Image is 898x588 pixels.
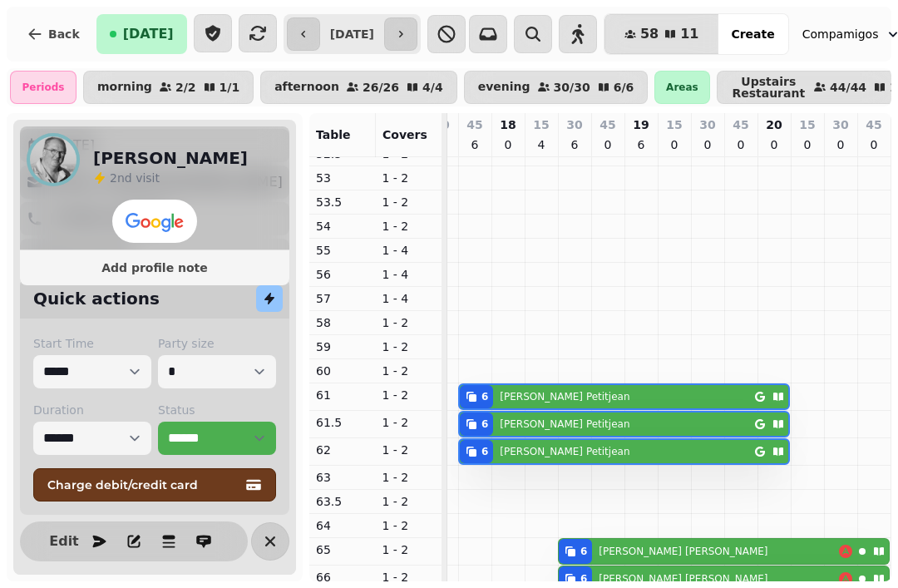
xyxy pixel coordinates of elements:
[382,541,436,558] p: 1 - 2
[10,71,76,104] div: Periods
[110,170,117,184] span: 2
[718,14,787,54] button: Create
[316,218,369,235] p: 54
[481,445,488,458] div: 6
[382,218,436,235] p: 1 - 2
[47,525,81,558] button: Edit
[734,136,748,153] p: 0
[666,116,682,133] p: 15
[500,116,516,133] p: 18
[33,335,151,352] label: Start Time
[382,387,436,403] p: 1 - 2
[640,27,659,41] span: 58
[500,390,629,403] p: [PERSON_NAME] Petitjean
[27,257,283,279] button: Add profile note
[634,136,648,153] p: 6
[433,116,449,133] p: 30
[33,468,276,502] button: Charge debit/credit card
[96,14,187,54] button: [DATE]
[668,136,681,153] p: 0
[110,169,160,185] p: visit
[604,14,719,54] button: 5811
[422,82,443,93] p: 4 / 4
[316,170,369,186] p: 53
[316,194,369,210] p: 53.5
[382,442,436,458] p: 1 - 2
[13,14,93,54] button: Back
[731,76,807,99] p: Upstairs Restaurant
[733,116,748,133] p: 45
[33,287,160,310] h2: Quick actions
[799,116,815,133] p: 15
[363,82,399,93] p: 26 / 26
[382,170,436,186] p: 1 - 2
[614,82,634,93] p: 6 / 6
[767,136,781,153] p: 0
[580,572,587,586] div: 6
[830,82,866,93] p: 44 / 44
[33,402,151,418] label: Duration
[481,390,488,403] div: 6
[481,418,488,431] div: 6
[382,363,436,379] p: 1 - 2
[382,314,436,331] p: 1 - 2
[54,535,74,548] span: Edit
[117,170,136,184] span: nd
[93,146,248,169] h2: [PERSON_NAME]
[316,128,351,141] span: Table
[316,469,369,486] p: 63
[599,545,767,558] p: [PERSON_NAME] [PERSON_NAME]
[40,262,269,274] span: Add profile note
[382,242,436,259] p: 1 - 4
[175,82,196,93] p: 2 / 2
[580,545,587,558] div: 6
[48,28,80,40] span: Back
[158,335,276,352] label: Party size
[316,338,369,355] p: 59
[220,82,240,93] p: 1 / 1
[601,136,614,153] p: 0
[478,81,530,94] p: evening
[27,133,80,186] img: aHR0cHM6Ly93d3cuZ3JhdmF0YXIuY29tL2F2YXRhci82NjRiN2FlMGQ2N2Y1N2MwZWFmZGY5NDBmYjU3NTZjNz9zPTE1MCZkP...
[123,27,174,41] span: [DATE]
[599,572,767,586] p: [PERSON_NAME] [PERSON_NAME]
[382,338,436,355] p: 1 - 2
[832,116,848,133] p: 30
[731,28,774,40] span: Create
[466,116,482,133] p: 45
[501,136,515,153] p: 0
[274,81,339,94] p: afternoon
[316,493,369,510] p: 63.5
[316,314,369,331] p: 58
[464,71,649,104] button: evening30/306/6
[468,136,481,153] p: 6
[316,290,369,307] p: 57
[316,363,369,379] p: 60
[316,387,369,403] p: 61
[316,242,369,259] p: 55
[97,81,152,94] p: morning
[866,116,881,133] p: 45
[633,116,649,133] p: 19
[316,517,369,534] p: 64
[316,541,369,558] p: 65
[382,266,436,283] p: 1 - 4
[500,445,629,458] p: [PERSON_NAME] Petitjean
[802,26,879,42] span: Compamigos
[766,116,782,133] p: 20
[834,136,847,153] p: 0
[801,136,814,153] p: 0
[382,469,436,486] p: 1 - 2
[382,569,436,586] p: 1 - 2
[568,136,581,153] p: 6
[316,569,369,586] p: 66
[867,136,881,153] p: 0
[566,116,582,133] p: 30
[699,116,715,133] p: 30
[382,517,436,534] p: 1 - 2
[382,194,436,210] p: 1 - 2
[83,71,254,104] button: morning2/21/1
[158,402,276,418] label: Status
[533,116,549,133] p: 15
[701,136,714,153] p: 0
